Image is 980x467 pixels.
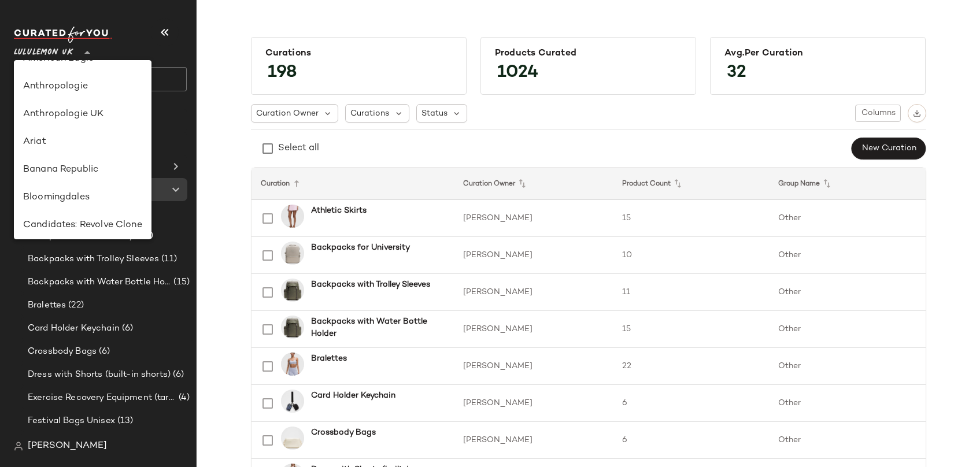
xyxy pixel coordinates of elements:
[421,108,448,120] span: Status
[23,80,142,94] div: Anthropologie
[913,109,921,117] img: svg%3e
[28,299,66,312] span: Bralettes
[851,138,926,160] button: New Curation
[311,279,430,291] b: Backpacks with Trolley Sleeves
[171,276,190,289] span: (15)
[454,422,613,459] td: [PERSON_NAME]
[613,237,769,274] td: 10
[281,390,304,413] img: LW9FNPS_073265_1
[454,274,613,311] td: [PERSON_NAME]
[855,105,900,122] button: Columns
[171,368,184,381] span: (6)
[769,274,925,311] td: Other
[281,427,304,450] img: LU9CK6S_033454_1
[23,108,142,121] div: Anthropologie UK
[265,48,452,59] div: Curations
[495,48,682,59] div: Products Curated
[28,439,107,453] span: [PERSON_NAME]
[23,163,142,177] div: Banana Republic
[311,427,376,439] b: Crossbody Bags
[861,144,916,153] span: New Curation
[66,299,84,312] span: (22)
[724,48,911,59] div: Avg.per Curation
[769,348,925,385] td: Other
[350,108,389,120] span: Curations
[159,253,177,266] span: (11)
[311,353,347,365] b: Bralettes
[769,168,925,200] th: Group Name
[120,322,133,335] span: (6)
[115,414,134,428] span: (13)
[715,52,758,94] span: 32
[28,391,176,405] span: Exercise Recovery Equipment (target mobility + muscle recovery equipment)
[613,311,769,348] td: 15
[281,242,304,265] img: LU9CLES_070108_1
[454,348,613,385] td: [PERSON_NAME]
[613,385,769,422] td: 6
[454,311,613,348] td: [PERSON_NAME]
[14,60,151,239] div: undefined-list
[28,253,159,266] span: Backpacks with Trolley Sleeves
[454,168,613,200] th: Curation Owner
[23,191,142,205] div: Bloomingdales
[176,391,190,405] span: (4)
[613,274,769,311] td: 11
[28,414,115,428] span: Festival Bags Unisex
[252,168,454,200] th: Curation
[454,385,613,422] td: [PERSON_NAME]
[613,200,769,237] td: 15
[281,205,304,228] img: LW8AOWS_070105_1
[97,345,110,358] span: (6)
[769,385,925,422] td: Other
[769,422,925,459] td: Other
[486,52,550,94] span: 1024
[613,422,769,459] td: 6
[311,316,440,340] b: Backpacks with Water Bottle Holder
[28,345,97,358] span: Crossbody Bags
[860,109,895,118] span: Columns
[281,353,304,376] img: LW2BYCS_032507_1
[769,237,925,274] td: Other
[311,390,395,402] b: Card Holder Keychain
[278,142,319,155] div: Select all
[14,39,73,60] span: Lululemon UK
[28,368,171,381] span: Dress with Shorts (built-in shorts)
[23,135,142,149] div: Ariat
[256,52,309,94] span: 198
[613,168,769,200] th: Product Count
[311,205,367,217] b: Athletic Skirts
[23,218,142,232] div: Candidates: Revolve Clone
[281,316,304,339] img: LU9AS8S_069345_1
[14,27,112,43] img: cfy_white_logo.C9jOOHJF.svg
[28,276,171,289] span: Backpacks with Water Bottle Holder
[28,322,120,335] span: Card Holder Keychain
[14,442,23,451] img: svg%3e
[769,311,925,348] td: Other
[613,348,769,385] td: 22
[769,200,925,237] td: Other
[311,242,410,254] b: Backpacks for University
[256,108,319,120] span: Curation Owner
[281,279,304,302] img: LU9AS8S_069345_1
[454,237,613,274] td: [PERSON_NAME]
[454,200,613,237] td: [PERSON_NAME]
